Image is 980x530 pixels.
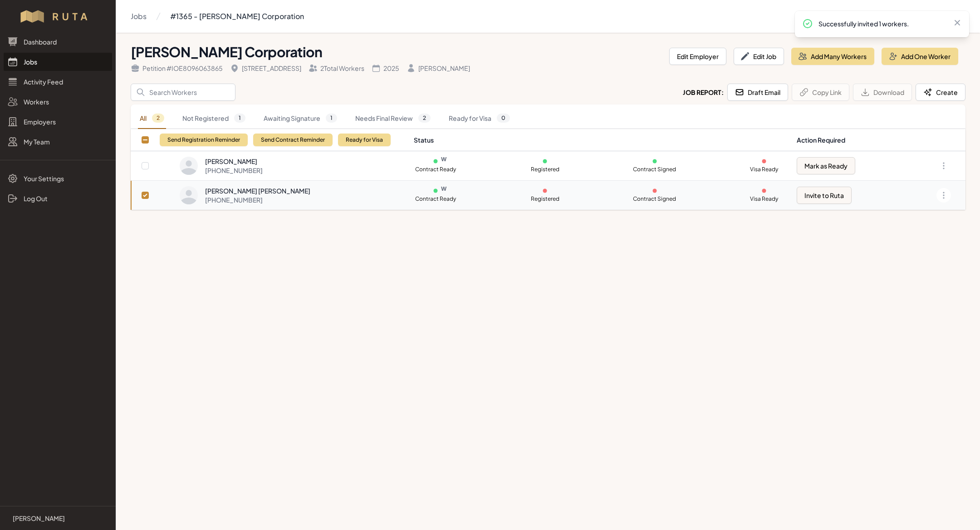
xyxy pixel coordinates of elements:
div: [PHONE_NUMBER] [205,166,263,175]
input: Search Workers [131,84,235,101]
button: Add One Worker [882,48,958,65]
a: #1365 - [PERSON_NAME] Corporation [170,7,304,25]
a: Jobs [4,53,112,71]
div: [PERSON_NAME] [407,64,470,73]
th: Status [408,129,792,151]
a: Your Settings [4,169,112,188]
a: My Team [4,133,112,151]
p: Contract Signed [633,195,676,203]
p: W [403,156,446,163]
div: [PERSON_NAME] [PERSON_NAME] [205,186,310,195]
div: [STREET_ADDRESS] [230,64,301,73]
a: Jobs [131,7,147,25]
nav: Breadcrumb [131,7,304,25]
div: Petition # IOE8096063865 [131,64,223,73]
span: 2 [418,114,431,123]
span: 1 [326,114,337,123]
button: Mark as Ready [797,157,855,174]
button: Ready for Visa [338,134,391,146]
a: Ready for Visa [447,108,512,129]
div: 2025 [372,64,399,73]
nav: Tabs [131,108,965,129]
button: Download [853,84,912,101]
a: Log Out [4,189,112,208]
img: Workflow [19,9,97,24]
div: [PHONE_NUMBER] [205,195,310,204]
button: Edit Employer [669,48,726,65]
a: Needs Final Review [353,108,432,129]
a: Dashboard [4,33,112,51]
button: Add Many Workers [791,48,874,65]
p: Contract Ready [414,195,457,203]
a: Not Registered [181,108,247,129]
a: Awaiting Signature [262,108,339,129]
div: [PERSON_NAME] [205,157,263,166]
button: Send Registration Reminder [160,134,248,146]
p: Contract Ready [414,166,457,173]
div: 2 Total Workers [309,64,364,73]
p: Visa Ready [742,166,786,173]
span: 0 [497,114,510,123]
a: Employers [4,113,112,131]
p: Visa Ready [742,195,786,203]
p: W [403,185,446,193]
h1: [PERSON_NAME] Corporation [131,44,662,60]
p: Registered [523,166,567,173]
p: Contract Signed [633,166,676,173]
button: Copy Link [792,84,849,101]
a: [PERSON_NAME] [7,514,108,523]
button: Draft Email [727,84,788,101]
h2: Job Report: [683,88,724,97]
span: 2 [152,114,164,123]
p: [PERSON_NAME] [13,514,65,523]
a: Workers [4,93,112,111]
span: 1 [234,114,245,123]
button: Edit Job [734,48,784,65]
button: Create [916,84,965,101]
button: Invite to Ruta [797,187,852,204]
p: Successfully invited 1 workers. [818,19,946,28]
a: All [138,108,166,129]
button: Send Contract Reminder [253,134,333,146]
a: Activity Feed [4,73,112,91]
th: Action Required [791,129,907,151]
p: Registered [523,195,567,203]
